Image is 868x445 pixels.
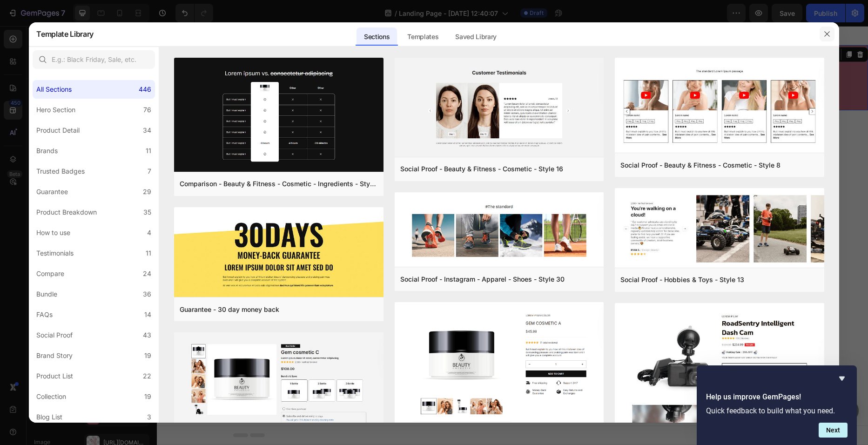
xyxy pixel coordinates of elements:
[706,406,848,415] p: Quick feedback to build what you need.
[36,391,66,402] div: Collection
[706,391,848,403] h2: Help us improve GemPages!
[357,27,397,46] div: Sections
[395,192,604,269] img: sp30.png
[390,130,459,139] span: then drag & drop elements
[819,423,848,438] button: Next question
[36,186,68,197] div: Guarantee
[146,248,151,259] div: 11
[576,24,635,33] p: Create Theme Section
[256,119,312,128] div: Choose templates
[400,27,446,46] div: Templates
[706,373,848,438] div: Help us improve GemPages!
[144,391,151,402] div: 19
[33,50,155,69] input: E.g.: Black Friday, Sale, etc.
[620,274,744,285] div: Social Proof - Hobbies & Toys - Style 13
[180,304,279,315] div: Guarantee - 30 day money back
[36,84,72,95] div: All Sections
[146,145,151,156] div: 11
[143,371,151,382] div: 22
[139,84,151,95] div: 446
[144,309,151,320] div: 14
[36,248,74,259] div: Testimonials
[448,27,504,46] div: Saved Library
[531,24,558,33] div: Section 1
[143,186,151,197] div: 29
[195,44,244,52] div: Drop element here
[397,119,453,128] div: Add blank section
[251,130,315,139] span: inspired by CRO experts
[36,350,73,361] div: Brand Story
[615,58,824,155] img: sp8.png
[174,58,384,174] img: c19.png
[36,330,73,341] div: Social Proof
[143,330,151,341] div: 43
[400,163,563,175] div: Social Proof - Beauty & Fitness - Cosmetic - Style 16
[478,44,527,52] div: Drop element here
[148,166,151,177] div: 7
[327,130,377,139] span: from URL or image
[36,22,94,46] h2: Template Library
[36,289,57,300] div: Bundle
[329,119,377,128] div: Generate layout
[36,309,53,320] div: FAQs
[36,207,97,218] div: Product Breakdown
[143,268,151,279] div: 24
[143,207,151,218] div: 35
[36,227,70,238] div: How to use
[395,58,604,159] img: sp16.png
[36,268,64,279] div: Compare
[174,207,384,299] img: g30.png
[36,125,80,136] div: Product Detail
[147,227,151,238] div: 4
[147,411,151,423] div: 3
[144,350,151,361] div: 19
[641,23,682,34] button: AI Content
[36,145,58,156] div: Brands
[36,166,85,177] div: Trusted Badges
[836,373,848,384] button: Hide survey
[143,125,151,136] div: 34
[143,289,151,300] div: 36
[36,104,75,115] div: Hero Section
[334,98,378,108] span: Add section
[620,160,781,171] div: Social Proof - Beauty & Fitness - Cosmetic - Style 8
[36,411,62,423] div: Blog List
[180,178,378,189] div: Comparison - Beauty & Fitness - Cosmetic - Ingredients - Style 19
[615,188,824,270] img: sp13.png
[143,104,151,115] div: 76
[36,371,73,382] div: Product List
[400,274,565,285] div: Social Proof - Instagram - Apparel - Shoes - Style 30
